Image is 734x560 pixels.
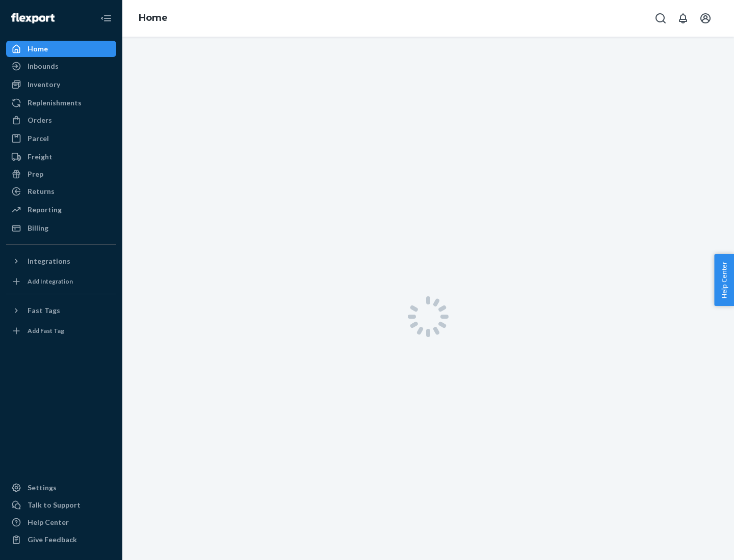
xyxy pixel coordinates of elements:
div: Home [28,44,48,54]
a: Home [6,41,116,57]
a: Prep [6,166,116,182]
div: Add Fast Tag [28,326,64,335]
div: Freight [28,152,53,162]
a: Inbounds [6,58,116,74]
button: Integrations [6,253,116,269]
ol: breadcrumbs [130,4,176,33]
a: Replenishments [6,95,116,111]
div: Settings [28,483,57,493]
a: Home [139,12,168,23]
a: Inventory [6,76,116,93]
div: Fast Tags [28,305,60,316]
div: Replenishments [28,98,82,108]
div: Returns [28,186,55,197]
a: Freight [6,149,116,165]
a: Billing [6,220,116,236]
a: Parcel [6,130,116,147]
a: Add Integration [6,273,116,290]
button: Close Navigation [96,8,116,29]
button: Fast Tags [6,302,116,319]
div: Integrations [28,256,70,266]
a: Add Fast Tag [6,323,116,339]
div: Prep [28,169,43,179]
button: Help Center [714,254,734,306]
div: Parcel [28,133,49,144]
a: Orders [6,112,116,128]
div: Talk to Support [28,500,81,510]
a: Help Center [6,514,116,530]
button: Open notifications [673,8,693,29]
div: Help Center [28,517,69,527]
div: Reporting [28,205,62,215]
img: Flexport logo [11,13,55,23]
div: Inbounds [28,61,59,71]
a: Returns [6,183,116,200]
div: Billing [28,223,48,233]
div: Orders [28,115,52,125]
button: Open Search Box [650,8,671,29]
div: Give Feedback [28,535,77,545]
div: Inventory [28,79,60,90]
button: Give Feedback [6,531,116,548]
div: Add Integration [28,277,73,286]
a: Settings [6,480,116,496]
button: Talk to Support [6,497,116,513]
button: Open account menu [695,8,716,29]
a: Reporting [6,202,116,218]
